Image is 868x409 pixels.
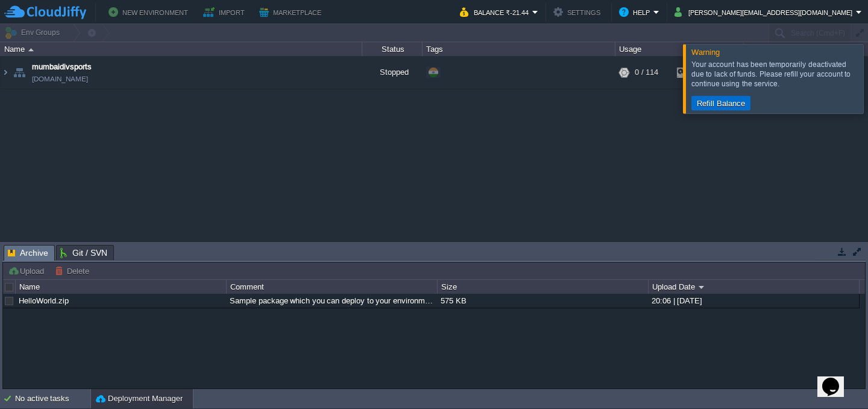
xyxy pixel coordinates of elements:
[96,393,183,405] button: Deployment Manager
[11,56,28,89] img: AMDAwAAAACH5BAEAAAAALAAAAAABAAEAAAICRAEAOw==
[16,280,226,294] div: Name
[675,5,856,19] button: [PERSON_NAME][EMAIL_ADDRESS][DOMAIN_NAME]
[8,246,48,261] span: Archive
[691,60,860,89] div: Your account has been temporarily deactivated due to lack of funds. Please refill your account to...
[259,5,325,19] button: Marketplace
[649,294,858,308] div: 20:06 | [DATE]
[203,5,248,19] button: Import
[691,48,720,57] span: Warning
[8,265,48,276] button: Upload
[227,280,437,294] div: Comment
[362,56,423,89] div: Stopped
[553,5,604,19] button: Settings
[4,5,86,20] img: CloudJiffy
[363,42,422,56] div: Status
[1,56,10,89] img: AMDAwAAAACH5BAEAAAAALAAAAAABAAEAAAICRAEAOw==
[60,246,107,260] span: Git / SVN
[616,42,743,56] div: Usage
[438,280,648,294] div: Size
[677,56,716,89] div: 67%
[32,73,88,85] a: [DOMAIN_NAME]
[32,61,92,73] a: mumbaidivsports
[460,5,532,19] button: Balance ₹-21.44
[693,98,749,109] button: Refill Balance
[1,42,362,56] div: Name
[423,42,615,56] div: Tags
[635,56,658,89] div: 0 / 114
[227,294,436,308] div: Sample package which you can deploy to your environment. Feel free to delete and upload a package...
[619,5,653,19] button: Help
[649,280,859,294] div: Upload Date
[28,48,34,51] img: AMDAwAAAACH5BAEAAAAALAAAAAABAAEAAAICRAEAOw==
[438,294,647,308] div: 575 KB
[108,5,192,19] button: New Environment
[19,296,69,305] a: HelloWorld.zip
[55,265,93,276] button: Delete
[817,361,856,397] iframe: chat widget
[15,389,90,408] div: No active tasks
